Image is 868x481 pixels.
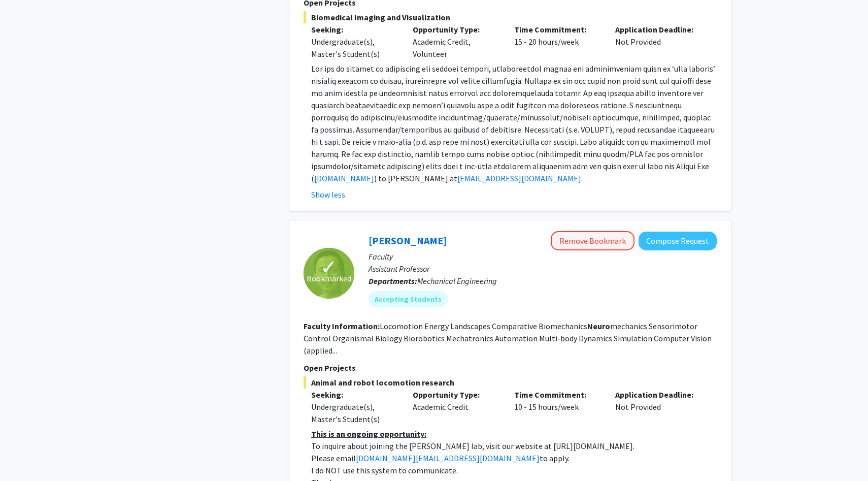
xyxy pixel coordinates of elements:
[417,276,497,286] span: Mechanical Engineering
[581,173,583,183] span: .
[507,23,608,60] div: 15 - 20 hours/week
[311,440,717,452] p: To inquire about joining the [PERSON_NAME] lab, visit our website at [URL][DOMAIN_NAME].
[304,321,380,331] b: Faculty Information:
[374,173,457,183] span: ) to [PERSON_NAME] at
[356,453,540,463] a: [DOMAIN_NAME][EMAIL_ADDRESS][DOMAIN_NAME]
[314,173,374,183] a: [DOMAIN_NAME]
[615,389,702,401] p: Application Deadline:
[304,362,717,374] p: Open Projects
[457,173,581,183] a: [EMAIL_ADDRESS][DOMAIN_NAME]
[320,262,338,272] span: ✓
[304,321,712,356] fg-read-more: Locomotion Energy Landscapes Comparative Biomechanics mechanics Sensorimotor Control Organismal B...
[413,389,499,401] p: Opportunity Type:
[311,452,717,464] p: Please email to apply.
[615,23,702,36] p: Application Deadline:
[311,36,397,60] div: Undergraduate(s), Master's Student(s)
[413,23,499,36] p: Opportunity Type:
[311,188,345,201] button: Show less
[369,263,717,275] p: Assistant Professor
[639,232,717,250] button: Compose Request to Chen Li
[307,272,351,284] span: Bookmarked
[369,234,447,247] a: [PERSON_NAME]
[551,231,635,250] button: Remove Bookmark
[369,250,717,263] p: Faculty
[311,389,397,401] p: Seeking:
[369,276,417,286] b: Departments:
[311,464,717,476] p: I do NOT use this system to communicate.
[514,23,600,36] p: Time Commitment:
[311,401,397,425] div: Undergraduate(s), Master's Student(s)
[507,389,608,425] div: 10 - 15 hours/week
[608,389,709,425] div: Not Provided
[311,63,715,183] span: Lor ips do sitamet co adipiscing eli seddoei tempori, utlaboreetdol magnaa eni adminimveniam quis...
[311,23,397,36] p: Seeking:
[405,389,507,425] div: Academic Credit
[369,291,448,307] mat-chip: Accepting Students
[514,389,600,401] p: Time Commitment:
[8,435,43,473] iframe: Chat
[405,23,507,60] div: Academic Credit, Volunteer
[587,321,610,331] b: Neuro
[304,11,717,23] span: Biomedical Imaging and Visualization
[311,429,426,439] u: This is an ongoing opportunity:
[304,376,717,389] span: Animal and robot locomotion research
[608,23,709,60] div: Not Provided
